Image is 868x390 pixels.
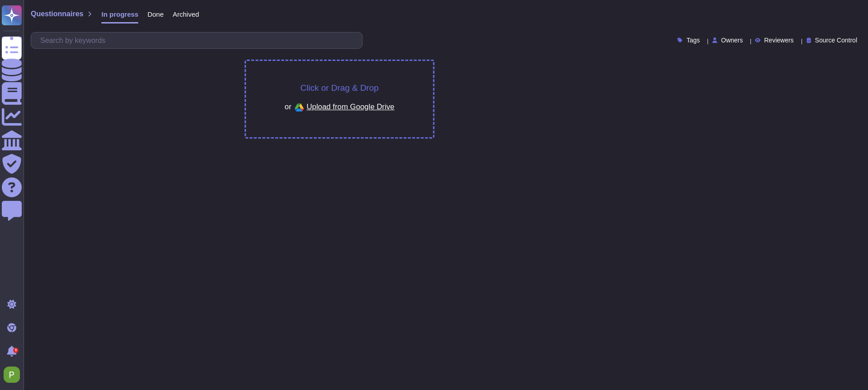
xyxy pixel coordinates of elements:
span: Source Control [815,37,857,43]
span: Done [147,11,164,18]
span: Owners [721,37,743,43]
span: Reviewers [764,37,793,43]
div: or [285,100,395,115]
img: google drive [292,100,307,115]
span: Upload from Google Drive [307,102,394,111]
span: In progress [101,11,138,18]
div: 5 [13,348,19,353]
span: Archived [173,11,199,18]
span: Tags [686,37,700,43]
button: user [2,365,26,385]
img: user [4,367,20,383]
input: Search by keywords [36,32,362,48]
span: Questionnaires [31,10,83,18]
span: Click or Drag & Drop [300,84,378,92]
